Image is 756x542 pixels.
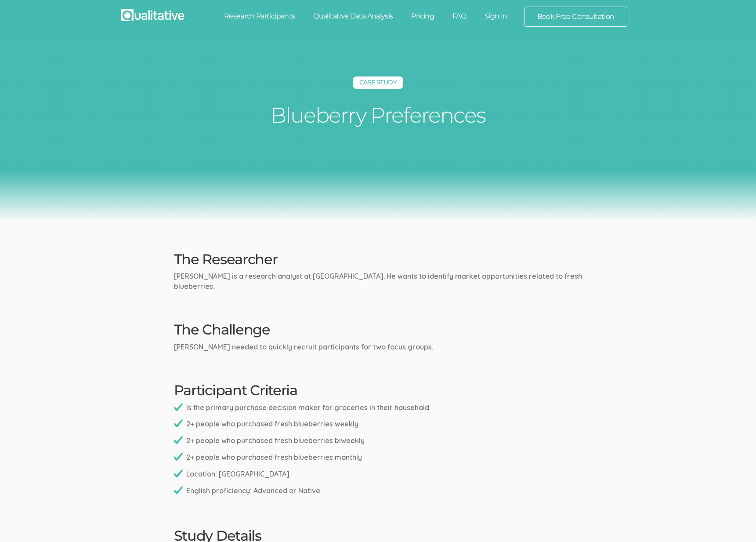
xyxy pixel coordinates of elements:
[246,102,510,128] h1: Blueberry Preferences
[353,76,403,89] h5: Case Study
[174,251,582,267] h2: The Researcher
[121,9,184,21] img: Qualitative
[174,452,582,464] li: 2+ people who purchased fresh blueberries monthly
[174,342,582,352] p: [PERSON_NAME] needed to quickly recruit participants for two focus groups.
[443,7,475,26] a: FAQ
[402,7,443,26] a: Pricing
[174,322,582,337] h2: The Challenge
[174,486,582,497] li: English proficiency: Advanced or Native
[475,7,517,26] a: Sign In
[215,7,304,26] a: Research Participants
[174,469,582,480] li: Location: [GEOGRAPHIC_DATA]
[174,436,582,447] li: 2+ people who purchased fresh blueberries biweekly
[525,7,627,26] a: Book Free Consultation
[304,7,402,26] a: Qualitative Data Analysis
[174,403,582,414] li: Is the primary purchase decision maker for groceries in their household
[174,271,582,291] p: [PERSON_NAME] is a research analyst at [GEOGRAPHIC_DATA]. He wants to identify market opportuniti...
[174,419,582,430] li: 2+ people who purchased fresh blueberries weekly
[174,382,582,398] h2: Participant Criteria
